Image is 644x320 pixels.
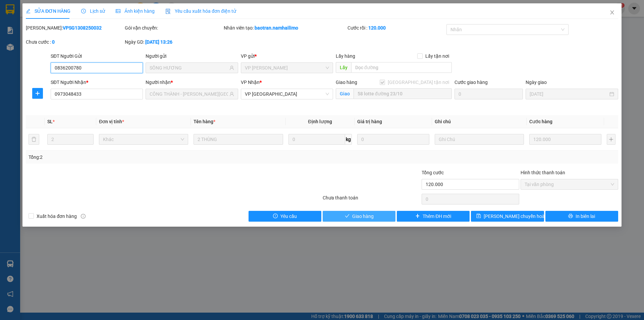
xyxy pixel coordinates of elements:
span: Lấy tận nơi [423,52,452,60]
div: Chưa cước : [26,38,123,46]
div: SĐT Người Gửi [51,52,143,60]
button: delete [29,134,39,145]
span: Khác [103,134,184,144]
span: close [609,10,615,15]
input: 0 [529,134,601,145]
div: Người gửi [146,52,238,60]
span: In biên lai [576,213,595,220]
span: Giá trị hàng [357,119,382,124]
div: Tổng: 2 [29,153,249,161]
label: Ngày giao [526,80,547,85]
span: Đơn vị tính [99,119,124,124]
span: plus [415,214,420,219]
div: 0905039100 [6,30,74,39]
input: Tên người nhận [150,90,228,98]
span: Lịch sử [81,8,105,14]
button: plusThêm ĐH mới [397,211,470,222]
span: [PERSON_NAME] chuyển hoàn [484,213,547,220]
span: info-circle [81,214,86,219]
span: picture [116,9,120,13]
span: Cước hàng [529,119,552,124]
span: SỬA ĐƠN HÀNG [26,8,70,14]
div: 0901903330 [78,22,155,31]
div: SĐT Người Nhận [51,79,143,86]
span: exclamation-circle [273,214,278,219]
div: Cước rồi : [347,24,445,32]
b: baotran.namhailimo [255,25,298,31]
span: [GEOGRAPHIC_DATA] tận nơi [385,79,452,86]
button: save[PERSON_NAME] chuyển hoàn [471,211,544,222]
img: icon [165,9,171,14]
span: VP Nha Trang [245,89,329,99]
div: [PERSON_NAME]: [26,24,123,32]
th: Ghi chú [432,115,527,128]
div: Người nhận [146,79,238,86]
b: VPSG1308250032 [63,25,102,31]
span: Lấy [336,62,351,73]
span: plus [33,91,43,96]
button: printerIn biên lai [545,211,618,222]
span: Giao hàng [336,80,357,85]
button: plus [32,88,43,99]
span: Ảnh kiện hàng [116,8,155,14]
input: 0 [357,134,429,145]
div: chị [PERSON_NAME] [78,14,155,22]
b: 0 [52,39,55,45]
span: Lấy hàng [336,53,355,59]
div: VP gửi [241,52,333,60]
div: Nhân viên tạo: [224,24,346,32]
span: Nhận: [78,6,95,13]
div: Gói vận chuyển: [125,24,222,32]
button: Close [603,3,622,22]
span: Yêu cầu [280,213,297,220]
span: clock-circle [81,9,86,13]
span: Giao [336,88,354,99]
input: VD: Bàn, Ghế [194,134,283,145]
span: Giao hàng [352,213,374,220]
input: Ghi Chú [435,134,524,145]
span: SL [47,119,53,124]
span: Thêm ĐH mới [423,213,451,220]
button: plus [607,134,615,145]
span: kg [345,134,352,145]
div: VP Mũi Né [78,6,155,14]
input: Ngày giao [530,90,608,98]
label: Hình thức thanh toán [521,170,565,175]
span: 93 [PERSON_NAME] [78,31,155,55]
div: Chưa thanh toán [322,194,421,206]
span: VP Phạm Ngũ Lão [245,63,329,73]
span: Tên hàng [194,119,215,124]
b: [DATE] 13:26 [145,39,172,45]
span: Định lượng [308,119,332,124]
span: Yêu cầu xuất hóa đơn điện tử [165,8,236,14]
label: Cước giao hàng [454,80,488,85]
b: 120.000 [368,25,386,31]
div: VP [GEOGRAPHIC_DATA] [6,6,74,22]
span: DĐ: [78,35,88,42]
span: Tổng cước [422,170,444,175]
span: VP Nhận [241,80,260,85]
span: check [345,214,350,219]
button: checkGiao hàng [323,211,395,222]
input: Cước giao hàng [454,89,523,99]
span: printer [568,214,573,219]
input: Giao tận nơi [354,88,452,99]
span: Tại văn phòng [525,179,614,189]
input: Dọc đường [351,62,452,73]
input: Tên người gửi [150,64,228,72]
button: exclamation-circleYêu cầu [249,211,321,222]
span: user [229,65,234,70]
div: NGUYÊN [6,22,74,30]
span: Gửi: [6,6,16,13]
div: Ngày GD: [125,38,222,46]
span: edit [26,9,31,13]
span: user [229,92,234,96]
span: save [476,214,481,219]
span: Xuất hóa đơn hàng [34,213,79,220]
